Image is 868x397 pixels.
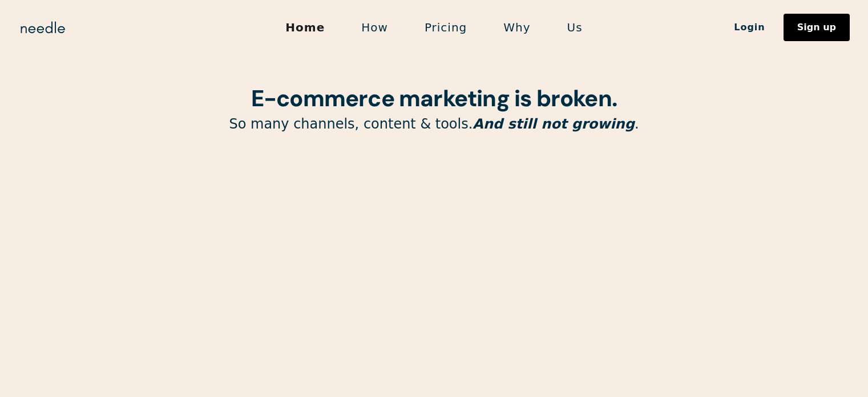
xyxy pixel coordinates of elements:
[797,23,836,32] div: Sign up
[549,15,601,39] a: Us
[784,14,850,41] a: Sign up
[716,18,784,37] a: Login
[485,15,548,39] a: Why
[473,116,635,132] em: And still not growing
[251,83,617,113] strong: E-commerce marketing is broken.
[343,15,406,39] a: How
[406,15,485,39] a: Pricing
[267,15,343,39] a: Home
[143,115,725,133] p: So many channels, content & tools. .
